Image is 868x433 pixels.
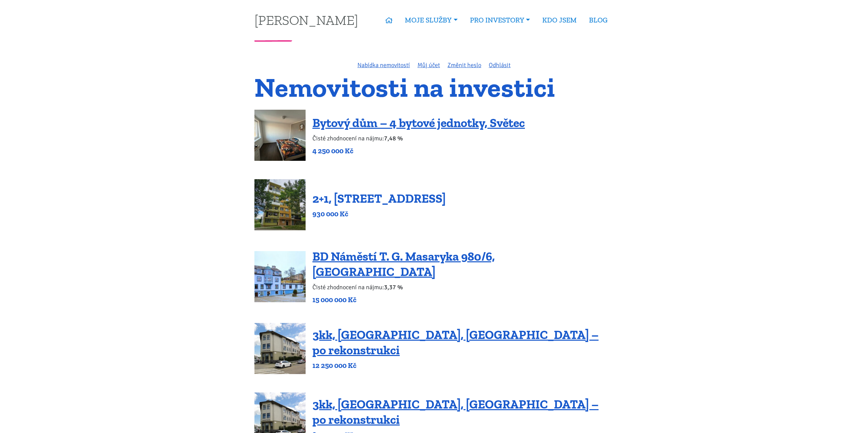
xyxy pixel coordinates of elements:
[312,327,599,357] a: 3kk, [GEOGRAPHIC_DATA], [GEOGRAPHIC_DATA] – po rekonstrukci
[583,12,614,28] a: BLOG
[357,61,410,69] a: Nabídka nemovitostí
[254,76,614,99] h1: Nemovitosti na investici
[312,115,525,130] a: Bytový dům – 4 bytové jednotky, Světec
[384,135,403,142] b: 7,48 %
[312,361,614,370] p: 12 250 000 Kč
[254,13,358,27] a: [PERSON_NAME]
[312,282,614,292] p: Čisté zhodnocení na nájmu:
[417,61,440,69] a: Můj účet
[464,12,536,28] a: PRO INVESTORY
[536,12,583,28] a: KDO JSEM
[312,249,495,279] a: BD Náměstí T. G. Masaryka 980/6, [GEOGRAPHIC_DATA]
[312,191,446,206] a: 2+1, [STREET_ADDRESS]
[312,134,525,143] p: Čisté zhodnocení na nájmu:
[312,209,446,219] p: 930 000 Kč
[399,12,464,28] a: MOJE SLUŽBY
[489,61,511,69] a: Odhlásit
[312,397,599,427] a: 3kk, [GEOGRAPHIC_DATA], [GEOGRAPHIC_DATA] – po rekonstrukci
[312,146,525,156] p: 4 250 000 Kč
[447,61,481,69] a: Změnit heslo
[312,295,614,305] p: 15 000 000 Kč
[384,283,403,291] b: 3,37 %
